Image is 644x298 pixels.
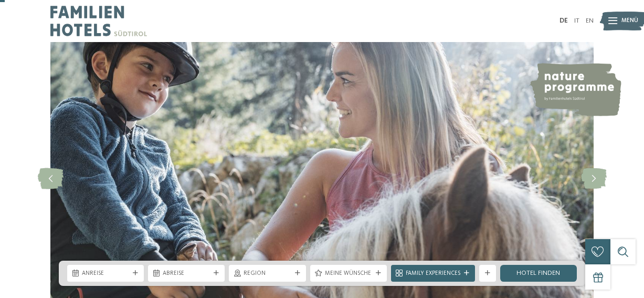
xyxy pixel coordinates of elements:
a: Hotel finden [500,265,577,282]
img: nature programme by Familienhotels Südtirol [529,63,621,116]
a: EN [586,17,594,24]
span: Abreise [163,270,210,278]
span: Family Experiences [406,270,460,278]
span: Meine Wünsche [325,270,372,278]
a: IT [574,17,579,24]
span: Menü [621,17,638,25]
span: Anreise [82,270,129,278]
span: Region [244,270,291,278]
a: DE [559,17,568,24]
